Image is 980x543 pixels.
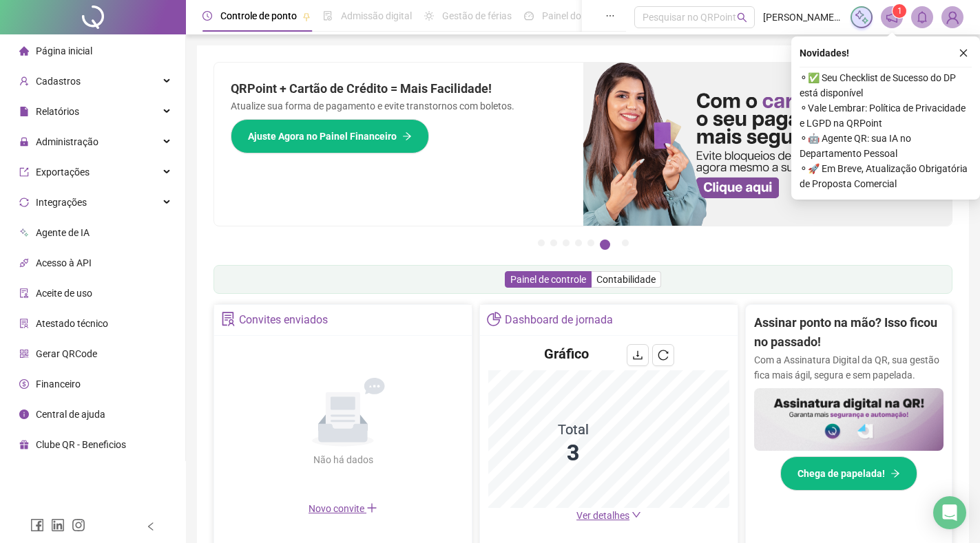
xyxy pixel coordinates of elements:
[424,11,434,21] span: sun
[763,10,842,25] span: [PERSON_NAME] - RiderZ Estudio
[36,227,90,238] span: Agente de IA
[19,46,29,56] span: home
[36,76,81,87] span: Cadastros
[933,496,966,529] div: Open Intercom Messenger
[231,79,567,98] h2: QRPoint + Cartão de Crédito = Mais Facilidade!
[575,239,582,246] button: 4
[959,48,968,58] span: close
[576,510,641,521] a: Ver detalhes down
[51,518,65,532] span: linkedin
[19,258,29,268] span: api
[220,10,297,21] span: Controle de ponto
[800,45,849,61] span: Novidades !
[800,100,972,131] span: ⚬ Vale Lembrar: Política de Privacidade e LGPD na QRPoint
[36,167,90,178] span: Exportações
[239,308,328,332] div: Convites enviados
[402,131,412,141] span: arrow-right
[800,161,972,191] span: ⚬ 🚀 Em Breve, Atualização Obrigatória de Proposta Comercial
[893,4,906,18] sup: 1
[524,11,534,21] span: dashboard
[605,11,615,21] span: ellipsis
[19,137,29,147] span: lock
[854,10,869,25] img: sparkle-icon.fc2bf0ac1784a2077858766a79e2daf3.svg
[632,350,643,361] span: download
[19,409,29,419] span: info-circle
[632,510,641,520] span: down
[544,344,589,363] h4: Gráfico
[916,11,928,23] span: bell
[596,274,656,285] span: Contabilidade
[72,518,85,532] span: instagram
[36,318,108,329] span: Atestado técnico
[30,518,44,532] span: facebook
[442,10,512,21] span: Gestão de férias
[890,469,900,478] span: arrow-right
[302,12,311,21] span: pushpin
[754,313,943,352] h2: Assinar ponto na mão? Isso ficou no passado!
[576,510,629,521] span: Ver detalhes
[323,11,333,21] span: file-done
[36,288,92,299] span: Aceite de uso
[505,308,613,332] div: Dashboard de jornada
[231,98,567,114] p: Atualize sua forma de pagamento e evite transtornos com boletos.
[146,522,156,531] span: left
[36,106,79,117] span: Relatórios
[280,452,406,467] div: Não há dados
[221,312,236,326] span: solution
[487,312,501,326] span: pie-chart
[36,409,105,420] span: Central de ajuda
[780,456,917,491] button: Chega de papelada!
[19,379,29,389] span: dollar
[583,63,952,226] img: banner%2F75947b42-3b94-469c-a360-407c2d3115d7.png
[658,350,669,361] span: reload
[886,11,898,23] span: notification
[36,45,92,56] span: Página inicial
[800,131,972,161] span: ⚬ 🤖 Agente QR: sua IA no Departamento Pessoal
[341,10,412,21] span: Admissão digital
[231,119,429,153] button: Ajuste Agora no Painel Financeiro
[19,288,29,298] span: audit
[19,319,29,328] span: solution
[754,388,943,451] img: banner%2F02c71560-61a6-44d4-94b9-c8ab97240462.png
[366,502,377,513] span: plus
[19,349,29,359] span: qrcode
[36,379,81,390] span: Financeiro
[19,198,29,207] span: sync
[897,6,902,16] span: 1
[248,129,397,144] span: Ajuste Agora no Painel Financeiro
[737,12,747,23] span: search
[800,70,972,100] span: ⚬ ✅ Seu Checklist de Sucesso do DP está disponível
[754,352,943,383] p: Com a Assinatura Digital da QR, sua gestão fica mais ágil, segura e sem papelada.
[309,503,377,514] span: Novo convite
[36,197,87,208] span: Integrações
[622,239,629,246] button: 7
[36,257,92,268] span: Acesso à API
[19,167,29,177] span: export
[36,136,98,147] span: Administração
[19,440,29,449] span: gift
[19,107,29,116] span: file
[542,10,596,21] span: Painel do DP
[538,239,545,246] button: 1
[202,11,212,21] span: clock-circle
[587,239,594,246] button: 5
[600,239,610,250] button: 6
[563,239,570,246] button: 3
[510,274,586,285] span: Painel de controle
[942,7,963,28] img: 89514
[550,239,557,246] button: 2
[36,439,126,450] span: Clube QR - Beneficios
[797,466,885,481] span: Chega de papelada!
[36,348,97,359] span: Gerar QRCode
[19,76,29,86] span: user-add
